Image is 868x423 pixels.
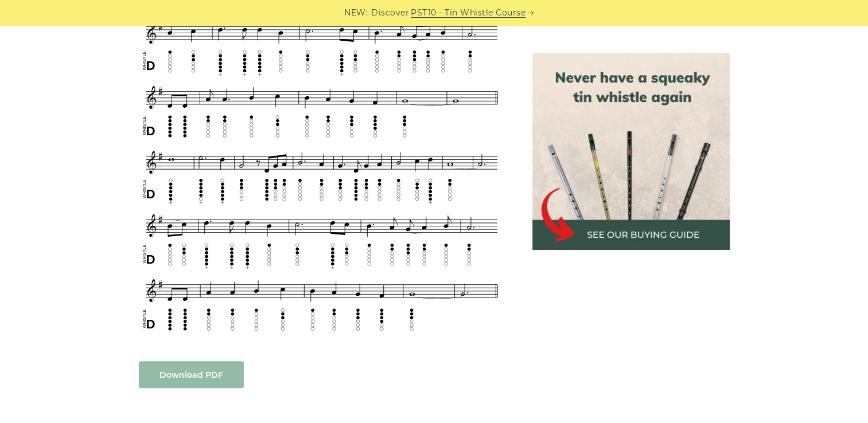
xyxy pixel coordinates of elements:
[139,361,244,388] a: Download PDF
[371,6,409,19] span: Discover
[532,53,730,250] img: tin whistle buying guide
[411,6,526,19] a: PST10 - Tin Whistle Course
[344,6,368,19] span: NEW:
